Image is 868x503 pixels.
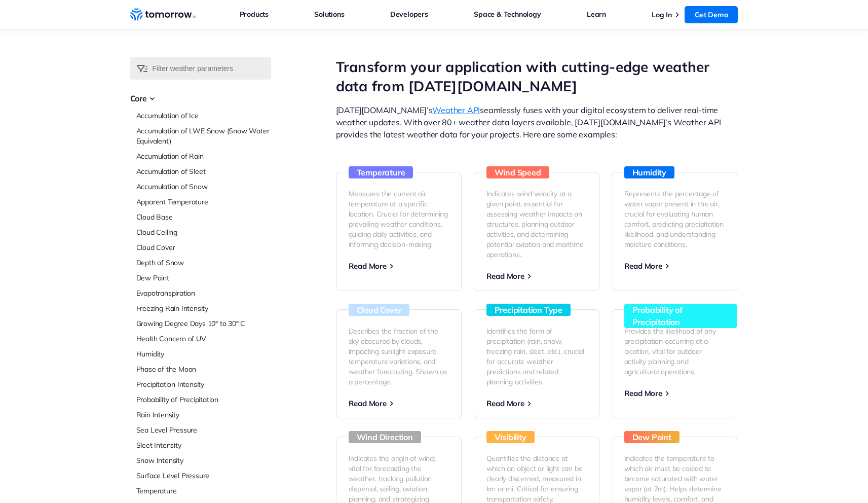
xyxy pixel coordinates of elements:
p: Identifies the form of precipitation (rain, snow, freezing rain, sleet, etc.), crucial for accura... [486,326,587,387]
a: Solutions [314,8,344,21]
a: Cloud Cover [136,242,271,253]
p: Describes the fraction of the sky obscured by clouds, impacting sunlight exposure, temperature va... [349,326,449,387]
a: Accumulation of Ice [136,111,271,121]
span: Read More [486,271,524,281]
a: Learn [587,8,606,21]
h3: Precipitation Type [486,304,571,316]
a: Growing Degree Days 10° to 30° C [136,318,271,329]
a: Apparent Temperature [136,197,271,207]
a: Precipitation Type Identifies the form of precipitation (rain, snow, freezing rain, sleet, etc.),... [474,309,599,418]
h3: Dew Point [624,431,680,443]
input: Filter weather parameters [130,57,271,80]
h3: Temperature [349,166,413,178]
span: Read More [624,388,662,398]
a: Cloud Ceiling [136,227,271,237]
a: Developers [390,8,428,21]
p: Indicates wind velocity at a given point, essential for assessing weather impacts on structures, ... [486,189,587,260]
a: Wind Speed Indicates wind velocity at a given point, essential for assessing weather impacts on s... [474,172,599,291]
p: [DATE][DOMAIN_NAME]’s seamlessly fuses with your digital ecosystem to deliver real-time weather u... [336,104,738,140]
a: Accumulation of LWE Snow (Snow Water Equivalent) [136,126,271,146]
span: Read More [349,399,387,408]
a: Probability of Precipitation [136,394,271,405]
h3: Wind Direction [349,431,421,443]
span: Read More [349,261,387,271]
h3: Visibility [486,431,535,443]
a: Temperature [136,486,271,496]
a: Freezing Rain Intensity [136,303,271,313]
a: Rain Intensity [136,410,271,420]
h3: Cloud Cover [349,304,410,316]
h3: Core [130,92,271,104]
a: Space & Technology [474,8,541,21]
a: Surface Level Pressure [136,471,271,481]
a: Probability of Precipitation Provides the likelihood of any precipitation occurring at a location... [612,309,737,418]
a: Products [240,8,269,21]
a: Health Concern of UV [136,334,271,344]
span: Read More [486,399,524,408]
h1: Transform your application with cutting-edge weather data from [DATE][DOMAIN_NAME] [336,57,738,96]
a: Sleet Intensity [136,440,271,450]
a: Accumulation of Rain [136,151,271,161]
p: Represents the percentage of water vapor present in the air, crucial for evaluating human comfort... [624,189,725,249]
a: Humidity [136,349,271,359]
a: Dew Point [136,273,271,283]
a: Phase of the Moon [136,364,271,374]
h3: Humidity [624,166,674,178]
a: Depth of Snow [136,258,271,268]
a: Temperature Measures the current air temperature at a specific location. Crucial for determining ... [336,172,462,291]
a: Weather API [432,105,480,115]
a: Snow Intensity [136,455,271,465]
p: Provides the likelihood of any precipitation occurring at a location, vital for outdoor activity ... [624,326,725,377]
a: Sea Level Pressure [136,425,271,435]
a: Cloud Cover Describes the fraction of the sky obscured by clouds, impacting sunlight exposure, te... [336,309,462,418]
a: Get Demo [685,6,738,23]
span: Read More [624,261,662,271]
a: Evapotranspiration [136,288,271,298]
a: Log In [652,10,672,19]
h3: Probability of Precipitation [624,304,737,328]
a: Accumulation of Sleet [136,166,271,176]
a: Home link [130,7,196,22]
a: Humidity Represents the percentage of water vapor present in the air, crucial for evaluating huma... [612,172,737,291]
a: Accumulation of Snow [136,182,271,192]
a: Cloud Base [136,212,271,222]
a: Precipitation Intensity [136,379,271,389]
h3: Wind Speed [486,166,549,178]
p: Measures the current air temperature at a specific location. Crucial for determining prevailing w... [349,189,449,249]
